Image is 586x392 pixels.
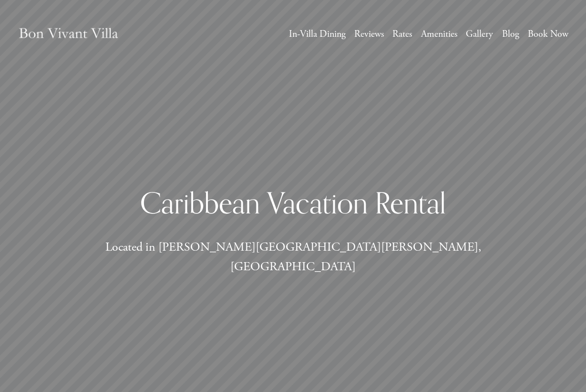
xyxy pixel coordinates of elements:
[466,26,493,43] a: Gallery
[392,26,412,43] a: Rates
[421,26,457,43] a: Amenities
[354,26,384,43] a: Reviews
[289,26,346,43] a: In-Villa Dining
[87,185,499,221] h1: Caribbean Vacation Rental
[87,237,499,277] p: Located in [PERSON_NAME][GEOGRAPHIC_DATA][PERSON_NAME], [GEOGRAPHIC_DATA]
[502,26,519,43] a: Blog
[18,18,119,52] img: Caribbean Vacation Rental | Bon Vivant Villa
[528,26,568,43] a: Book Now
